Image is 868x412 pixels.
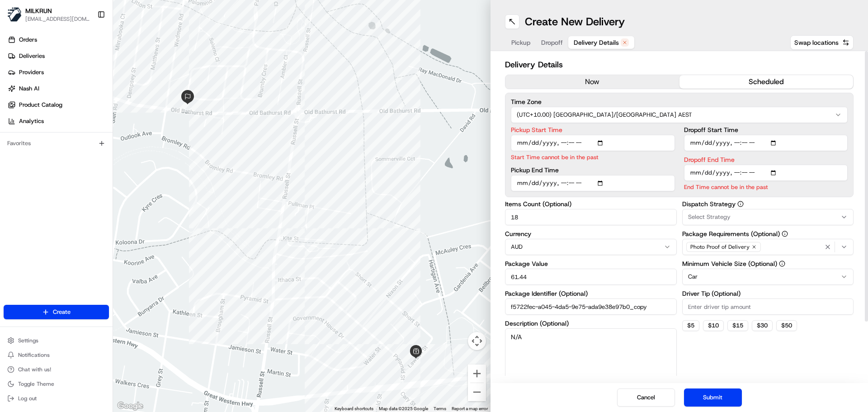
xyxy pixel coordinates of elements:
[684,127,848,133] label: Dropoff Start Time
[703,320,724,331] button: $10
[505,75,679,89] button: now
[682,201,854,207] label: Dispatch Strategy
[4,136,109,151] div: Favorites
[19,36,37,44] span: Orders
[752,320,773,331] button: $30
[505,260,677,267] label: Package Value
[525,14,625,29] h1: Create New Delivery
[4,349,109,361] button: Notifications
[684,183,848,191] p: End Time cannot be in the past
[4,392,109,405] button: Log out
[737,201,744,207] button: Dispatch Strategy
[727,320,748,331] button: $15
[468,365,486,383] button: Zoom in
[511,99,848,105] label: Time Zone
[4,378,109,390] button: Toggle Theme
[682,290,854,297] label: Driver Tip (Optional)
[682,260,854,267] label: Minimum Vehicle Size (Optional)
[115,400,145,412] a: Open this area in Google Maps (opens a new window)
[25,15,90,23] button: [EMAIL_ADDRESS][DOMAIN_NAME]
[505,231,677,237] label: Currency
[4,33,113,47] a: Orders
[4,65,113,80] a: Providers
[335,406,373,412] button: Keyboard shortcuts
[115,400,145,412] img: Google
[511,153,675,161] p: Start Time cannot be in the past
[679,75,854,89] button: scheduled
[682,239,854,255] button: Photo Proof of Delivery
[4,49,113,63] a: Deliveries
[505,269,677,285] input: Enter package value
[682,231,854,237] label: Package Requirements (Optional)
[782,231,788,237] button: Package Requirements (Optional)
[505,209,677,225] input: Enter number of items
[690,243,750,251] span: Photo Proof of Delivery
[682,298,854,315] input: Enter driver tip amount
[511,38,530,47] span: Pickup
[19,85,39,93] span: Nash AI
[19,117,44,125] span: Analytics
[468,332,486,350] button: Map camera controls
[18,380,54,388] span: Toggle Theme
[53,308,71,316] span: Create
[4,4,94,25] button: MILKRUNMILKRUN[EMAIL_ADDRESS][DOMAIN_NAME]
[790,35,854,50] button: Swap locations
[505,298,677,315] input: Enter package identifier
[682,209,854,225] button: Select Strategy
[4,81,113,96] a: Nash AI
[4,363,109,376] button: Chat with us!
[4,305,109,319] button: Create
[776,320,797,331] button: $50
[379,406,428,411] span: Map data ©2025 Google
[25,6,52,15] button: MILKRUN
[452,406,488,411] a: Report a map error
[541,38,563,47] span: Dropoff
[7,7,22,22] img: MILKRUN
[468,383,486,401] button: Zoom out
[18,351,50,359] span: Notifications
[511,127,675,133] label: Pickup Start Time
[505,328,677,379] textarea: N/A
[682,320,699,331] button: $5
[794,38,839,47] span: Swap locations
[19,68,44,76] span: Providers
[434,406,446,411] a: Terms (opens in new tab)
[4,98,113,112] a: Product Catalog
[779,260,785,267] button: Minimum Vehicle Size (Optional)
[688,213,731,221] span: Select Strategy
[505,320,677,327] label: Description (Optional)
[505,290,677,297] label: Package Identifier (Optional)
[18,395,37,402] span: Log out
[574,38,619,47] span: Delivery Details
[18,337,38,344] span: Settings
[617,388,675,407] button: Cancel
[505,58,854,71] h2: Delivery Details
[684,388,742,407] button: Submit
[19,101,62,109] span: Product Catalog
[4,114,113,128] a: Analytics
[4,334,109,347] button: Settings
[684,156,848,163] label: Dropoff End Time
[19,52,45,60] span: Deliveries
[18,366,51,373] span: Chat with us!
[505,201,677,207] label: Items Count (Optional)
[511,167,675,173] label: Pickup End Time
